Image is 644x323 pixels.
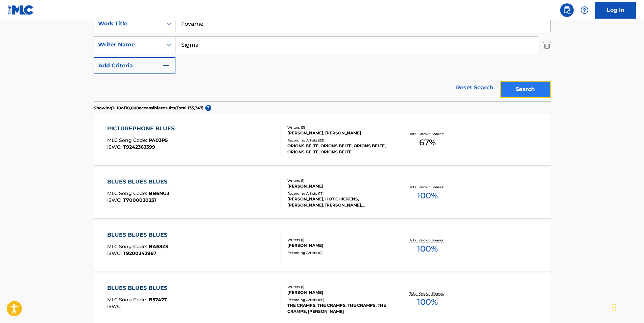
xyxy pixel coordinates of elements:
div: ORIONS BELTE, ORIONS BELTE, ORIONS BELTE, ORIONS BELTE, ORIONS BELTE [287,143,389,155]
p: Showing 1 - 10 of 10,000 accessible results (Total 135,347 ) [94,105,204,111]
button: Search [500,81,551,98]
span: B57427 [149,297,167,303]
p: Total Known Shares: [409,131,446,136]
span: 100 % [417,190,438,202]
iframe: Chat Widget [610,290,644,323]
span: 67 % [419,136,436,149]
p: Total Known Shares: [409,238,446,243]
img: help [580,6,589,14]
div: Help [578,3,591,17]
img: 9d2ae6d4665cec9f34b9.svg [162,62,170,70]
span: ISWC : [107,144,123,150]
span: ? [205,105,211,111]
a: PICTUREPHONE BLUESMLC Song Code:PA03P5ISWC:T9242363399Writers (3)[PERSON_NAME], [PERSON_NAME]Reco... [94,114,551,165]
form: Search Form [94,15,551,101]
div: Writer Name [98,41,159,49]
div: PICTUREPHONE BLUES [107,125,178,133]
div: [PERSON_NAME] [287,183,389,189]
button: Add Criteria [94,57,175,74]
div: BLUES BLUES BLUES [107,178,171,186]
div: BLUES BLUES BLUES [107,284,171,292]
div: [PERSON_NAME] [287,289,389,296]
a: BLUES BLUES BLUESMLC Song Code:BA68Z3ISWC:T9200342967Writers (1)[PERSON_NAME]Recording Artists (0... [94,221,551,272]
a: Public Search [560,3,574,17]
img: search [563,6,571,14]
div: [PERSON_NAME], HOT CHICKENS, [PERSON_NAME], [PERSON_NAME], [PERSON_NAME] [287,196,389,208]
span: BB6NU3 [149,190,169,196]
div: Writers ( 1 ) [287,237,389,242]
div: THE CRAMPS, THE CRAMPS, THE CRAMPS, THE CRAMPS, [PERSON_NAME] [287,302,389,315]
div: BLUES BLUES BLUES [107,231,171,239]
span: PA03P5 [149,137,168,143]
span: MLC Song Code : [107,243,149,250]
div: Writers ( 3 ) [287,125,389,130]
span: T9200342967 [123,250,157,256]
span: ISWC : [107,197,123,203]
div: Recording Artists ( 88 ) [287,297,389,302]
div: Writers ( 1 ) [287,284,389,289]
div: Recording Artists ( 0 ) [287,250,389,255]
div: Recording Artists ( 23 ) [287,138,389,143]
img: Delete Criterion [543,36,551,53]
div: Writers ( 1 ) [287,178,389,183]
span: 100 % [417,296,438,308]
span: T7000030231 [123,197,156,203]
img: MLC Logo [8,5,34,15]
span: ISWC : [107,303,123,309]
a: Log In [595,2,636,19]
p: Total Known Shares: [409,291,446,296]
span: MLC Song Code : [107,190,149,196]
span: T9242363399 [123,144,155,150]
div: [PERSON_NAME], [PERSON_NAME] [287,130,389,136]
div: Work Title [98,20,159,28]
span: MLC Song Code : [107,297,149,303]
p: Total Known Shares: [409,185,446,190]
span: 100 % [417,243,438,255]
a: Reset Search [453,80,497,95]
div: Recording Artists ( 17 ) [287,191,389,196]
span: MLC Song Code : [107,137,149,143]
div: Drag [612,297,616,318]
span: BA68Z3 [149,243,168,250]
span: ISWC : [107,250,123,256]
div: [PERSON_NAME] [287,242,389,249]
a: BLUES BLUES BLUESMLC Song Code:BB6NU3ISWC:T7000030231Writers (1)[PERSON_NAME]Recording Artists (1... [94,168,551,218]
